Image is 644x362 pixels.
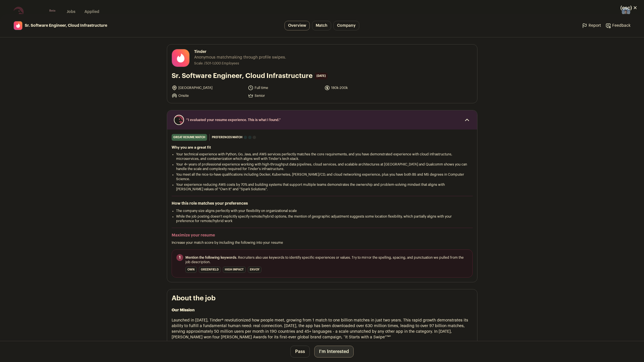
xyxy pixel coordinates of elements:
[176,254,183,261] span: 1
[176,152,468,161] li: Your technical experience with Python, Go, Java, and AWS services perfectly matches the core requ...
[315,73,327,79] span: [DATE]
[14,21,22,30] img: 274fccc6427dc093e0529ecc7fc98162adadbf40df9f04daf9b68718a268ffe9.jpg
[212,135,243,140] span: Preferences match
[223,267,246,273] li: high impact
[25,23,107,28] span: Sr. Software Engineer, Cloud Infrastructure
[172,318,473,340] p: Launched in [DATE], Tinder® revolutionized how people meet, growing from 1 match to one billion m...
[186,118,458,122] span: “I evaluated your resume experience. This is what I found.”
[194,55,286,60] span: Anonymous matchmaking through profile swipes.
[248,85,321,91] li: Full time
[172,233,473,238] h2: Maximize your resume
[194,61,204,66] li: Scale
[248,267,261,273] li: Envoy
[314,346,354,357] button: I'm Interested
[172,85,245,91] li: [GEOGRAPHIC_DATA]
[248,93,321,99] li: Senior
[185,255,468,264] span: . Recruiters also use keywords to identify specific experiences or values. Try to mirror the spel...
[614,2,644,14] button: Close modal
[176,209,468,213] li: The company size aligns perfectly with your flexibility on organizational scale
[185,267,197,273] li: own
[176,172,468,181] li: You meet all the nice-to-have qualifications including Docker, Kubernetes, [PERSON_NAME]/CD, and ...
[172,49,189,67] img: 274fccc6427dc093e0529ecc7fc98162adadbf40df9f04daf9b68718a268ffe9.jpg
[194,49,286,55] span: Tinder
[333,21,359,30] a: Company
[312,21,331,30] a: Match
[582,23,601,28] a: Report
[172,240,473,245] p: Increase your match score by including the following into your resume
[204,61,239,66] li: /
[172,93,245,99] li: Onsite
[205,62,239,65] span: 501-1,000 Employees
[176,182,468,191] li: Your experience reducing AWS costs by 70% and building systems that support multiple teams demons...
[185,256,236,259] span: Mention the following keywords
[290,346,310,357] button: Pass
[284,21,310,30] a: Overview
[172,201,473,206] h2: How this role matches your preferences
[172,134,207,141] div: great resume match
[199,267,221,273] li: greenfield
[176,162,468,171] li: Your 4+ years of professional experience working with high-throughput data pipelines, cloud servi...
[172,145,473,150] h2: Why you are a great fit
[324,85,398,91] li: 180k-200k
[605,23,630,28] a: Feedback
[172,294,473,303] h2: About the job
[172,71,313,81] h1: Sr. Software Engineer, Cloud Infrastructure
[172,308,195,312] strong: Our Mission
[176,214,468,223] li: While the job posting doesn't explicitly specify remote/hybrid options, the mention of geographic...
